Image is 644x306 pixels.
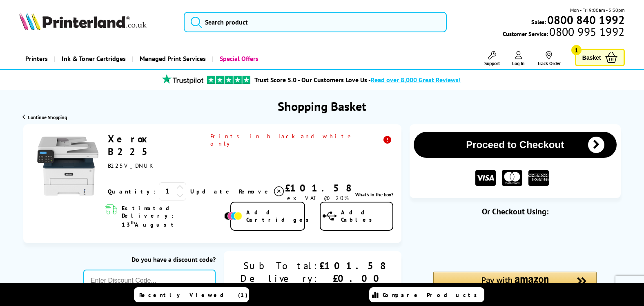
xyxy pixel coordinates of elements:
div: Or Checkout Using: [410,206,621,217]
span: 0800 995 1992 [548,28,624,36]
span: Add Cables [341,209,392,223]
a: Delete item from your basket [239,185,285,198]
span: 1 [571,45,582,55]
span: Prints in black and white only [210,133,393,147]
a: Update [190,188,232,195]
a: lnk_inthebox [355,191,393,198]
div: Delivery: [240,272,319,285]
a: Printerland Logo [19,12,174,32]
span: Sales: [531,18,546,26]
a: Recently Viewed (1) [134,287,249,302]
span: Log In [512,60,525,66]
a: Track Order [537,51,561,66]
img: American Express [528,170,549,186]
span: Mon - Fri 9:00am - 5:30pm [570,6,625,14]
span: Read over 8,000 Great Reviews! [371,76,461,84]
div: £0.00 [319,272,385,285]
span: B225V_DNIUK [108,162,152,169]
input: Search product [184,12,447,32]
h1: Shopping Basket [278,98,366,114]
img: Xerox B225 [37,135,98,197]
span: Remove [239,188,271,195]
img: trustpilot rating [207,76,250,84]
button: Proceed to Checkout [414,132,617,158]
a: Basket 1 [575,49,625,66]
div: £101.58 [319,259,385,272]
b: 0800 840 1992 [547,12,625,27]
img: Printerland Logo [19,12,147,30]
div: Amazon Pay - Use your Amazon account [433,272,597,300]
iframe: PayPal [433,230,597,258]
span: Add Cartridges [246,209,313,223]
span: Compare Products [383,291,481,299]
span: Recently Viewed (1) [139,291,248,299]
span: Continue Shopping [28,114,67,120]
sup: th [131,219,135,225]
a: Trust Score 5.0 - Our Customers Love Us -Read over 8,000 Great Reviews! [254,76,461,84]
input: Enter Discount Code... [83,270,216,292]
span: What's in the box? [355,191,393,198]
a: Xerox B225 [108,133,154,158]
a: Managed Print Services [132,48,212,69]
span: Basket [582,52,601,63]
a: Ink & Toner Cartridges [54,48,132,69]
img: VISA [475,170,496,186]
a: Special Offers [212,48,265,69]
span: ex VAT @ 20% [287,194,349,202]
img: MASTER CARD [502,170,522,186]
span: Estimated Delivery: 13 August [122,205,222,228]
a: Printers [19,48,54,69]
img: Add Cartridges [224,212,242,220]
img: trustpilot rating [158,74,207,84]
a: Log In [512,51,525,66]
div: Sub Total: [240,259,319,272]
div: Do you have a discount code? [83,255,216,263]
div: £101.58 [285,182,351,194]
a: Support [484,51,500,66]
a: Compare Products [369,287,484,302]
a: 0800 840 1992 [546,16,625,24]
span: Quantity: [108,188,156,195]
span: Ink & Toner Cartridges [62,48,126,69]
span: Support [484,60,500,66]
span: Customer Service: [503,28,624,38]
a: Continue Shopping [22,114,67,120]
